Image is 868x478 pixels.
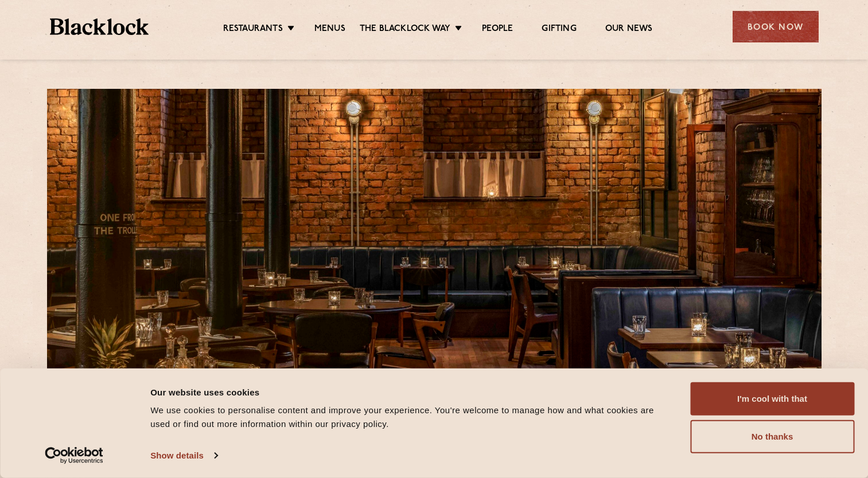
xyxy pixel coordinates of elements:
[50,18,149,35] img: BL_Textured_Logo-footer-cropped.svg
[314,23,345,36] a: Menus
[482,23,513,36] a: People
[690,420,854,453] button: No thanks
[542,23,576,36] a: Gifting
[223,23,283,36] a: Restaurants
[690,382,854,416] button: I'm cool with that
[24,447,124,464] a: Usercentrics Cookiebot - opens in a new window
[605,23,653,36] a: Our News
[150,403,664,431] div: We use cookies to personalise content and improve your experience. You're welcome to manage how a...
[150,447,217,464] a: Show details
[360,23,450,36] a: The Blacklock Way
[150,385,664,399] div: Our website uses cookies
[733,11,819,42] div: Book Now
